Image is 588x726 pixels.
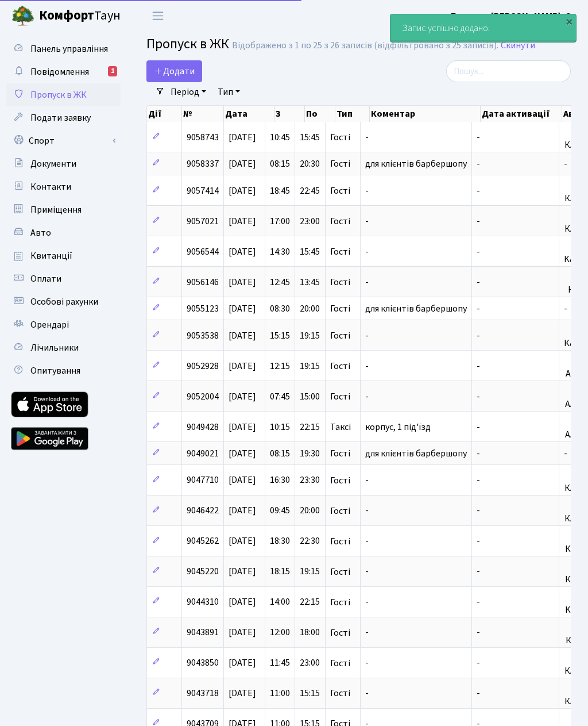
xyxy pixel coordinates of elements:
[300,276,320,289] span: 13:45
[390,14,576,42] div: Запис успішно додано.
[365,505,369,517] span: -
[30,66,89,78] span: Повідомлення
[229,215,256,228] span: [DATE]
[300,421,320,433] span: 22:15
[365,131,369,144] span: -
[270,421,290,433] span: 10:15
[6,175,121,198] a: Контакти
[229,627,256,639] span: [DATE]
[187,566,219,578] span: 9045220
[270,627,290,639] span: 12:00
[365,447,467,460] span: для клієнтів барбершопу
[451,9,574,23] a: Блєдних [PERSON_NAME]. О.
[477,627,480,639] span: -
[477,596,480,609] span: -
[270,505,290,517] span: 09:45
[330,476,350,485] span: Гості
[6,106,121,129] a: Подати заявку
[270,158,290,170] span: 08:15
[270,535,290,548] span: 18:30
[477,245,480,258] span: -
[330,567,350,577] span: Гості
[270,447,290,460] span: 08:15
[30,272,61,285] span: Оплати
[187,215,219,228] span: 9057021
[6,290,121,313] a: Особові рахунки
[300,360,320,372] span: 19:15
[477,447,480,460] span: -
[365,474,369,487] span: -
[305,106,335,122] th: По
[182,106,224,122] th: №
[6,83,121,106] a: Пропуск в ЖК
[300,158,320,170] span: 20:30
[563,16,575,27] div: ×
[335,106,370,122] th: Тип
[144,6,172,25] button: Переключити навігацію
[30,89,87,101] span: Пропуск в ЖК
[477,185,480,197] span: -
[270,390,290,403] span: 07:45
[330,278,350,287] span: Гості
[229,566,256,578] span: [DATE]
[270,566,290,578] span: 18:15
[187,131,219,144] span: 9058743
[229,421,256,433] span: [DATE]
[330,422,351,432] span: Таксі
[365,158,467,170] span: для клієнтів барбершопу
[30,249,72,262] span: Квитанції
[270,131,290,144] span: 10:45
[224,106,275,122] th: Дата
[330,362,350,371] span: Гості
[229,329,256,342] span: [DATE]
[477,657,480,670] span: -
[300,657,320,670] span: 23:00
[229,474,256,487] span: [DATE]
[30,112,91,124] span: Подати заявку
[365,360,369,372] span: -
[300,185,320,197] span: 22:45
[187,158,219,170] span: 9058337
[6,37,121,60] a: Панель управління
[300,131,320,144] span: 15:45
[564,447,567,460] span: -
[365,329,369,342] span: -
[270,302,290,315] span: 08:30
[187,360,219,372] span: 9052928
[270,596,290,609] span: 14:00
[330,506,350,516] span: Гості
[501,40,535,51] a: Скинути
[365,245,369,258] span: -
[330,598,350,607] span: Гості
[147,106,182,122] th: Дії
[39,6,121,26] span: Таун
[6,336,121,359] a: Лічильники
[300,596,320,609] span: 22:15
[365,390,369,403] span: -
[365,596,369,609] span: -
[154,65,195,78] span: Додати
[477,566,480,578] span: -
[365,421,431,433] span: корпус, 1 під'їзд
[39,6,94,25] b: Комфорт
[187,421,219,433] span: 9049428
[6,244,121,267] a: Квитанції
[477,215,480,228] span: -
[187,474,219,487] span: 9047710
[229,505,256,517] span: [DATE]
[6,152,121,175] a: Документи
[300,329,320,342] span: 19:15
[229,535,256,548] span: [DATE]
[477,390,480,403] span: -
[229,687,256,700] span: [DATE]
[187,390,219,403] span: 9052004
[477,535,480,548] span: -
[30,180,71,193] span: Контакти
[187,447,219,460] span: 9049021
[229,360,256,372] span: [DATE]
[229,185,256,197] span: [DATE]
[187,505,219,517] span: 9046422
[451,10,574,22] b: Блєдних [PERSON_NAME]. О.
[365,627,369,639] span: -
[6,313,121,336] a: Орендарі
